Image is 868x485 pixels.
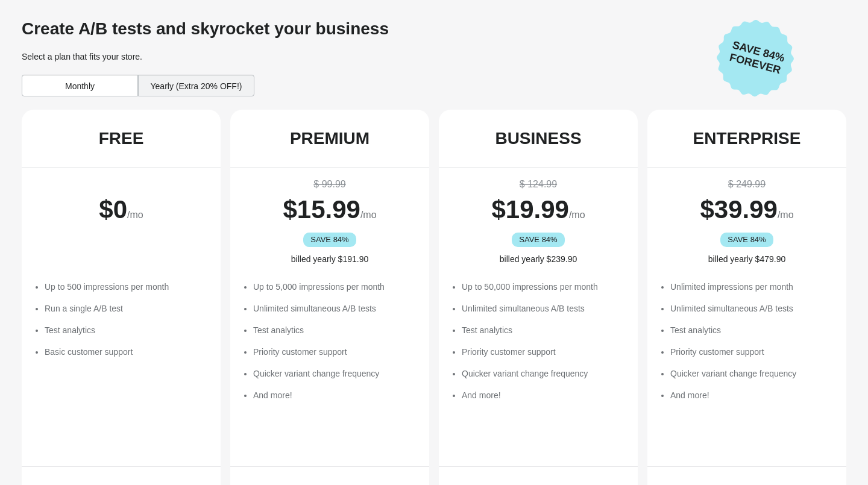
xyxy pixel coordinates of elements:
[720,233,774,247] div: SAVE 84%
[670,281,834,293] li: Unlimited impressions per month
[253,346,417,358] li: Priority customer support
[462,281,626,293] li: Up to 50,000 impressions per month
[127,210,143,220] span: /mo
[462,368,626,380] li: Quicker variant change frequency
[512,233,565,247] div: SAVE 84%
[491,195,568,224] span: $ 19.99
[303,233,357,247] div: SAVE 84%
[462,302,626,314] li: Unlimited simultaneous A/B tests
[22,19,707,39] div: Create A/B tests and skyrocket your business
[778,210,794,220] span: /mo
[253,389,417,401] li: And more!
[700,195,777,224] span: $ 39.99
[462,346,626,358] li: Priority customer support
[495,129,581,148] div: BUSINESS
[693,129,801,148] div: ENTERPRISE
[462,389,626,401] li: And more!
[242,253,417,265] div: billed yearly $191.90
[22,51,707,63] div: Select a plan that fits your store.
[253,302,417,314] li: Unlimited simultaneous A/B tests
[451,177,626,192] div: $ 124.99
[659,177,834,192] div: $ 249.99
[22,75,138,96] div: Monthly
[253,281,417,293] li: Up to 5,000 impressions per month
[670,302,834,314] li: Unlimited simultaneous A/B tests
[45,281,209,293] li: Up to 500 impressions per month
[253,368,417,380] li: Quicker variant change frequency
[670,324,834,336] li: Test analytics
[717,19,794,97] img: Save 84% Forever
[99,195,127,224] span: $ 0
[462,324,626,336] li: Test analytics
[99,129,144,148] div: FREE
[569,210,585,220] span: /mo
[253,324,417,336] li: Test analytics
[45,302,209,314] li: Run a single A/B test
[138,75,254,96] div: Yearly (Extra 20% OFF!)
[360,210,377,220] span: /mo
[283,195,360,224] span: $ 15.99
[290,129,370,148] div: PREMIUM
[670,389,834,401] li: And more!
[720,37,794,79] span: Save 84% Forever
[451,253,626,265] div: billed yearly $239.90
[670,368,834,380] li: Quicker variant change frequency
[659,253,834,265] div: billed yearly $479.90
[45,346,209,358] li: Basic customer support
[670,346,834,358] li: Priority customer support
[242,177,417,192] div: $ 99.99
[45,324,209,336] li: Test analytics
